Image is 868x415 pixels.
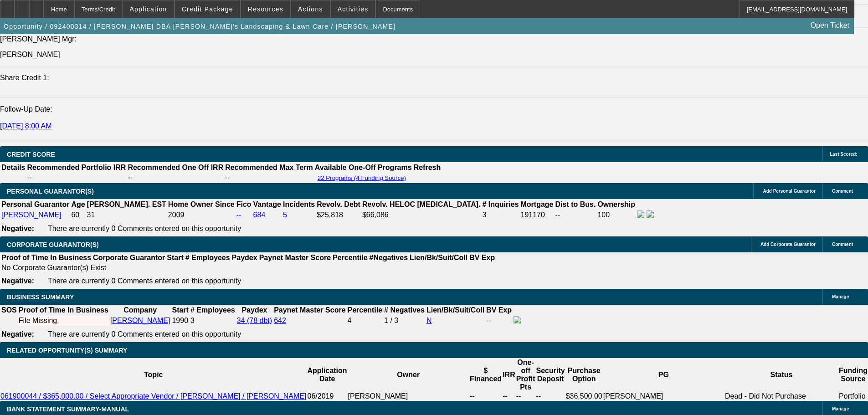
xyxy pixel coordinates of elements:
[236,200,252,208] b: Fico
[248,5,283,13] span: Resources
[274,306,345,314] b: Paynet Master Score
[1,253,92,262] th: Proof of Time In Business
[26,173,126,182] td: --
[190,317,195,324] span: 3
[48,277,241,285] span: There are currently 0 Comments entered on this opportunity
[565,358,603,392] th: Purchase Option
[1,163,26,172] th: Details
[348,358,469,392] th: Owner
[426,317,432,324] a: N
[384,306,425,314] b: # Negatives
[348,306,382,314] b: Percentile
[182,5,233,13] span: Credit Package
[253,200,281,208] b: Vantage
[724,358,838,392] th: Status
[426,306,484,314] b: Lien/Bk/Suit/Coll
[838,392,868,401] td: Portfolio
[241,306,267,314] b: Paydex
[190,306,235,314] b: # Employees
[168,200,235,208] b: Home Owner Since
[7,241,99,248] span: CORPORATE GUARANTOR(S)
[331,0,375,18] button: Activities
[1,277,34,285] b: Negative:
[7,405,129,413] span: BANK STATEMENT SUMMARY-MANUAL
[1,263,499,272] td: No Corporate Guarantor(s) Exist
[370,254,408,261] b: #Negatives
[0,392,306,400] a: 061900044 / $365,000.00 / Select Appropriate Vendor / [PERSON_NAME] / [PERSON_NAME]
[603,358,724,392] th: PG
[71,200,85,208] b: Age
[597,200,635,208] b: Ownership
[760,242,816,247] span: Add Corporate Guarantor
[333,254,367,261] b: Percentile
[87,210,167,220] td: 31
[469,358,502,392] th: $ Financed
[521,200,554,208] b: Mortgage
[362,200,481,208] b: Revolv. HELOC [MEDICAL_DATA].
[807,18,853,33] a: Open Ticket
[647,210,654,218] img: linkedin-icon.png
[315,174,409,182] button: 22 Programs (4 Funding Source)
[225,163,313,172] th: Recommended Max Term
[832,242,853,247] span: Comment
[603,392,724,401] td: [PERSON_NAME]
[185,254,230,261] b: # Employees
[348,392,469,401] td: [PERSON_NAME]
[7,188,94,195] span: PERSONAL GUARANTOR(S)
[283,200,315,208] b: Incidents
[317,200,360,208] b: Revolv. Debt
[482,210,519,220] td: 3
[7,347,127,354] span: RELATED OPPORTUNITY(S) SUMMARY
[307,392,347,401] td: 06/2019
[565,392,603,401] td: $36,500.00
[763,189,816,194] span: Add Personal Guarantor
[48,225,241,232] span: There are currently 0 Comments entered on this opportunity
[87,200,166,208] b: [PERSON_NAME]. EST
[724,392,838,401] td: Dead - Did Not Purchase
[283,211,287,219] a: 5
[127,163,224,172] th: Recommended One Off IRR
[175,0,240,18] button: Credit Package
[298,5,323,13] span: Actions
[1,200,69,208] b: Personal Guarantor
[171,316,189,326] td: 1990
[232,254,257,261] b: Paydex
[110,317,170,324] a: [PERSON_NAME]
[168,211,185,219] span: 2009
[274,317,286,324] a: 642
[93,254,165,261] b: Corporate Guarantor
[314,163,412,172] th: Available One-Off Programs
[1,225,34,232] b: Negative:
[241,0,290,18] button: Resources
[4,23,395,30] span: Opportunity / 092400314 / [PERSON_NAME] DBA [PERSON_NAME]'s Landscaping & Lawn Care / [PERSON_NAME]
[123,306,157,314] b: Company
[7,151,55,158] span: CREDIT SCORE
[520,210,554,220] td: 191170
[71,210,85,220] td: 60
[637,210,644,218] img: facebook-icon.png
[236,211,241,219] a: --
[237,317,272,324] a: 34 (78 dbt)
[597,210,636,220] td: 100
[7,293,74,301] span: BUSINESS SUMMARY
[1,306,17,315] th: SOS
[127,173,224,182] td: --
[225,173,313,182] td: --
[123,0,174,18] button: Application
[410,254,467,261] b: Lien/Bk/Suit/Coll
[1,211,62,219] a: [PERSON_NAME]
[48,330,241,338] span: There are currently 0 Comments entered on this opportunity
[18,306,109,315] th: Proof of Time In Business
[384,317,425,325] div: 1 / 3
[172,306,188,314] b: Start
[19,317,108,325] div: File Missing.
[167,254,183,261] b: Start
[535,392,565,401] td: --
[555,210,596,220] td: --
[486,306,512,314] b: BV Exp
[469,254,495,261] b: BV Exp
[362,210,481,220] td: $66,086
[307,358,347,392] th: Application Date
[469,392,502,401] td: --
[413,163,442,172] th: Refresh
